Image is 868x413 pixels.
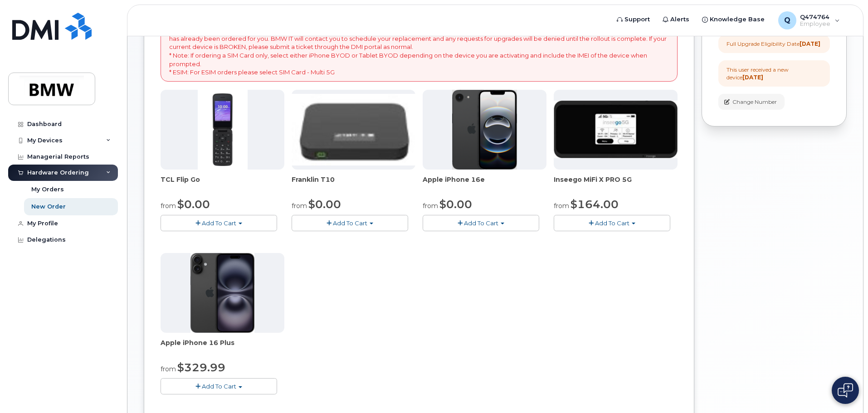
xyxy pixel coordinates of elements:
button: Add To Cart [554,215,670,231]
button: Add To Cart [292,215,408,231]
img: iphone_16_plus.png [190,253,254,333]
span: $0.00 [439,198,472,211]
span: Q474764 [800,13,830,20]
span: $0.00 [177,198,210,211]
strong: [DATE] [742,74,763,81]
img: iphone16e.png [452,90,517,170]
button: Add To Cart [423,215,539,231]
div: TCL Flip Go [161,175,284,193]
div: Franklin T10 [292,175,415,193]
img: Open chat [838,383,853,398]
span: Add To Cart [202,383,236,390]
div: Inseego MiFi X PRO 5G [554,175,678,193]
img: TCL_FLIP_MODE.jpg [198,90,248,170]
small: from [161,202,176,210]
div: Apple iPhone 16e [423,175,546,193]
a: Alerts [656,10,696,29]
span: $0.00 [308,198,341,211]
div: Apple iPhone 16 Plus [161,338,284,356]
small: from [161,365,176,373]
strong: [DATE] [800,40,820,47]
div: Q474764 [772,11,846,29]
div: Full Upgrade Eligibility Date [727,40,820,48]
small: from [423,202,438,210]
span: Alerts [670,15,689,24]
span: $164.00 [571,198,619,211]
img: cut_small_inseego_5G.jpg [554,101,678,159]
span: Add To Cart [595,219,629,227]
span: Employee [800,20,830,28]
span: Add To Cart [333,219,367,227]
button: Add To Cart [161,215,277,231]
span: Q [784,15,790,26]
span: Support [624,15,650,24]
span: Add To Cart [464,219,498,227]
p: * Note: BMW IT is in the process of upgrading all off-contract BMW phones with the all-new iPhone... [169,26,669,76]
a: Support [610,10,656,29]
small: from [554,202,569,210]
div: This user received a new device [727,66,822,81]
span: Add To Cart [202,219,236,227]
span: $329.99 [177,361,225,374]
span: Change Number [732,98,777,106]
button: Add To Cart [161,378,277,394]
button: Change Number [718,94,785,110]
span: Knowledge Base [710,15,765,24]
a: Knowledge Base [696,10,771,29]
small: from [292,202,307,210]
img: t10.jpg [292,94,415,165]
